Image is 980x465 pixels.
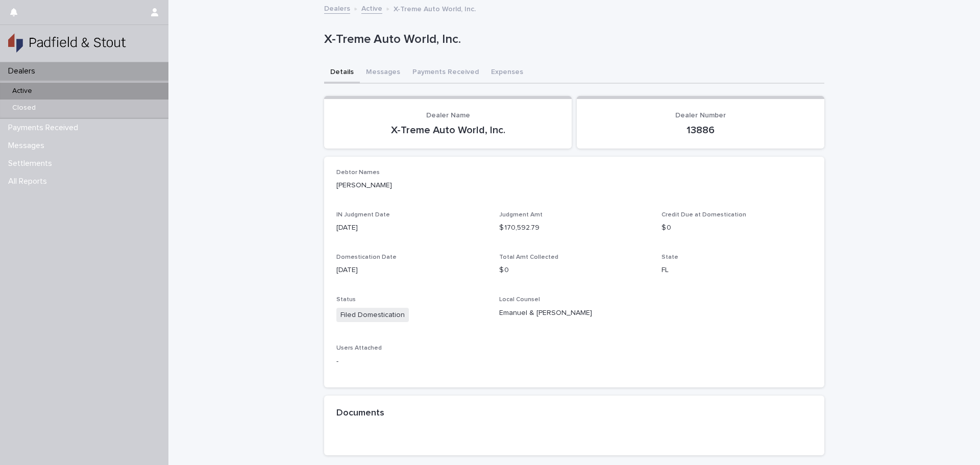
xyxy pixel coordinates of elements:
p: - [336,356,812,367]
span: Domestication Date [336,254,397,260]
p: FL [661,265,812,276]
span: Filed Domestication [336,308,409,323]
p: Active [4,87,40,95]
span: State [661,254,678,260]
span: Debtor Names [336,169,380,176]
p: $ 170,592.79 [499,223,650,233]
button: Messages [360,62,406,84]
p: Dealers [4,66,43,76]
img: gSPaZaQw2XYDTaYHK8uQ [8,33,126,54]
a: Active [361,2,382,14]
a: Dealers [324,2,350,14]
button: Details [324,62,360,84]
p: $ 0 [661,223,812,233]
span: Total Amt Collected [499,254,558,260]
p: All Reports [4,177,55,186]
p: Closed [4,104,44,112]
span: IN Judgment Date [336,212,390,218]
span: Credit Due at Domestication [661,212,746,218]
p: [DATE] [336,223,487,233]
p: $ 0 [499,265,650,276]
p: X-Treme Auto World, Inc. [324,32,820,47]
button: Expenses [485,62,529,84]
p: [PERSON_NAME] [336,180,812,191]
p: X-Treme Auto World, Inc. [336,124,559,136]
span: Users Attached [336,345,382,351]
span: Judgment Amt [499,212,543,218]
p: Emanuel & [PERSON_NAME] [499,308,650,319]
button: Payments Received [406,62,485,84]
h2: Documents [336,408,384,419]
span: Dealer Name [426,112,470,119]
span: Dealer Number [675,112,726,119]
p: [DATE] [336,265,487,276]
p: X-Treme Auto World, Inc. [394,3,476,14]
p: Payments Received [4,123,86,133]
p: Settlements [4,159,60,168]
p: Messages [4,141,53,151]
p: 13886 [589,124,812,136]
span: Status [336,297,356,303]
span: Local Counsel [499,297,540,303]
